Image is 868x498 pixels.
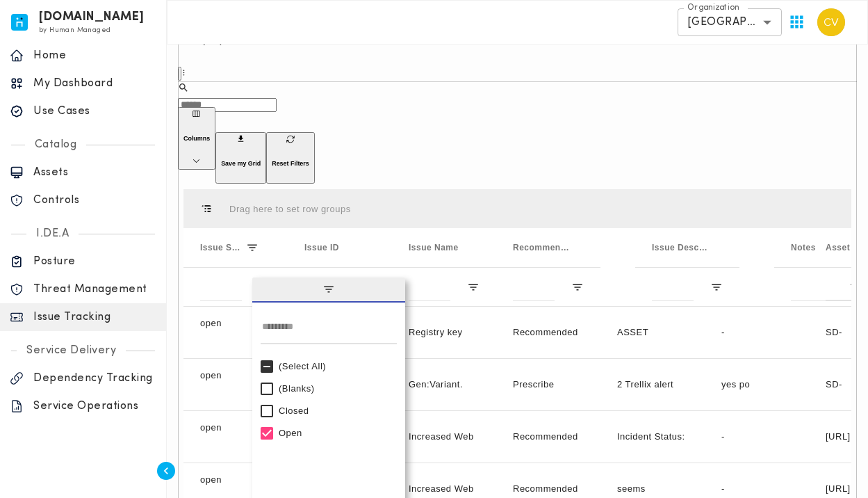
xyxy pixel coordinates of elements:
[200,243,240,252] span: Issue Status
[304,273,346,301] input: Issue ID Filter Input
[183,135,210,142] h6: Columns
[513,243,571,252] span: Recommended Action
[26,227,79,241] p: I.DE.A
[200,474,222,485] span: open
[409,316,480,476] p: Registry key event – LSA PROTECTION DISABLE (METHODOLOGY)
[252,278,405,303] span: filter
[33,282,156,296] p: Threat Management
[33,104,156,118] p: Use Cases
[791,243,816,252] span: Notes
[812,3,851,42] button: User
[721,421,792,453] p: -
[178,107,215,170] button: Columns
[229,204,351,214] div: Row Groups
[215,132,266,184] button: Save my Grid
[279,361,391,371] div: (Select All)
[25,138,87,152] p: Catalog
[279,428,391,438] div: Open
[39,13,145,22] h6: [DOMAIN_NAME]
[11,14,28,31] img: invicta.io
[279,383,391,394] div: (Blanks)
[272,160,309,167] h6: Reset Filters
[200,370,222,380] span: open
[221,160,261,167] h6: Save my Grid
[33,310,156,324] p: Issue Tracking
[849,281,862,294] button: Open Filter Menu
[279,405,391,416] div: Closed
[266,132,315,184] button: Reset Filters
[678,8,782,36] div: [GEOGRAPHIC_DATA]
[304,243,339,252] span: Issue ID
[817,8,845,36] img: Carter Velasquez
[687,2,739,14] label: Organization
[17,344,126,358] p: Service Delivery
[721,316,792,348] p: -
[652,243,710,252] span: Issue Description
[33,371,156,385] p: Dependency Tracking
[721,369,792,401] p: yes po
[33,49,156,63] p: Home
[261,316,397,344] input: Search filter values
[33,77,156,90] p: My Dashboard
[200,318,222,328] span: open
[229,204,351,214] span: Drag here to set row groups
[33,166,156,179] p: Assets
[710,281,723,294] button: Open Filter Menu
[252,355,405,444] div: Filter List
[39,26,110,34] span: by Human Managed
[200,422,222,433] span: open
[33,399,156,413] p: Service Operations
[467,281,480,294] button: Open Filter Menu
[409,243,459,252] span: Issue Name
[33,255,156,268] p: Posture
[409,421,480,485] p: Increased Web Traffic Count
[33,193,156,207] p: Controls
[571,281,584,294] button: Open Filter Menu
